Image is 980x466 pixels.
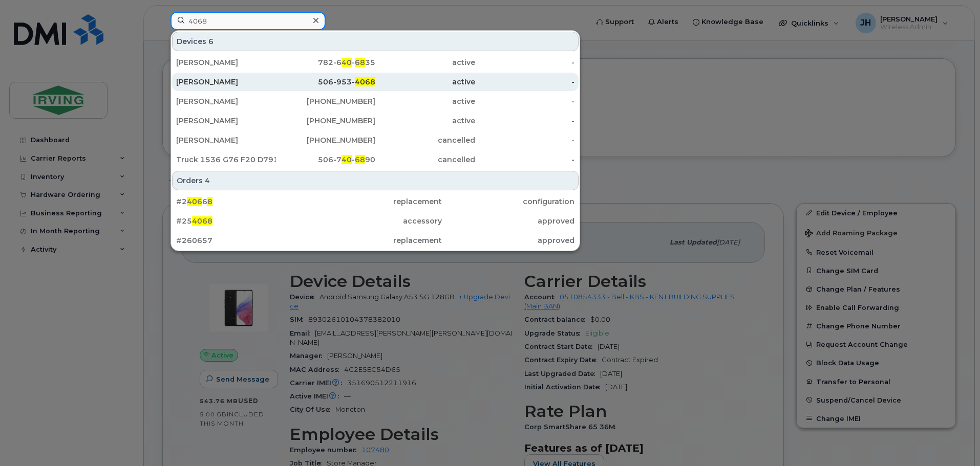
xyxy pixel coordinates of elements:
div: #260657 [176,235,309,246]
div: [PERSON_NAME] [176,77,276,87]
div: active [375,96,475,106]
a: [PERSON_NAME]506-953-4068active- [172,73,579,91]
span: 68 [355,58,365,67]
a: [PERSON_NAME][PHONE_NUMBER]active- [172,112,579,130]
div: [PHONE_NUMBER] [276,96,376,106]
div: - [475,57,575,68]
a: [PERSON_NAME][PHONE_NUMBER]active- [172,92,579,110]
div: - [475,135,575,145]
div: cancelled [375,154,475,165]
div: replacement [309,235,441,246]
span: 8 [207,197,212,206]
div: active [375,57,475,68]
div: 506-953- [276,77,376,87]
div: - [475,96,575,106]
div: 782-6 - 35 [276,57,376,68]
a: #254068accessoryapproved [172,212,579,230]
a: [PERSON_NAME][PHONE_NUMBER]cancelled- [172,131,579,149]
div: accessory [309,216,441,226]
div: [PERSON_NAME] [176,57,276,68]
div: - [475,154,575,165]
span: 4068 [192,216,212,226]
a: #240668replacementconfiguration [172,192,579,211]
div: configuration [442,196,574,207]
div: Truck 1536 G76 F20 D79107 [176,154,276,165]
div: - [475,116,575,126]
div: 506-7 - 90 [276,154,376,165]
div: #25 [176,216,309,226]
div: - [475,77,575,87]
span: 4 [205,175,210,186]
span: 68 [355,155,365,164]
a: [PERSON_NAME]782-640-6835active- [172,53,579,72]
span: 406 [187,197,202,206]
div: [PHONE_NUMBER] [276,116,376,126]
div: approved [442,216,574,226]
div: Orders [172,171,579,190]
div: [PHONE_NUMBER] [276,135,376,145]
span: 40 [342,58,352,67]
div: [PERSON_NAME] [176,96,276,106]
span: 40 [342,155,352,164]
a: Truck 1536 G76 F20 D79107506-740-6890cancelled- [172,150,579,169]
span: 4068 [355,77,375,86]
div: #2 6 [176,196,309,207]
div: [PERSON_NAME] [176,116,276,126]
div: active [375,116,475,126]
div: replacement [309,196,441,207]
div: [PERSON_NAME] [176,135,276,145]
div: Devices [172,32,579,51]
input: Find something... [171,12,326,30]
a: #260657replacementapproved [172,231,579,250]
div: cancelled [375,135,475,145]
div: approved [442,235,574,246]
div: active [375,77,475,87]
span: 6 [208,36,214,47]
